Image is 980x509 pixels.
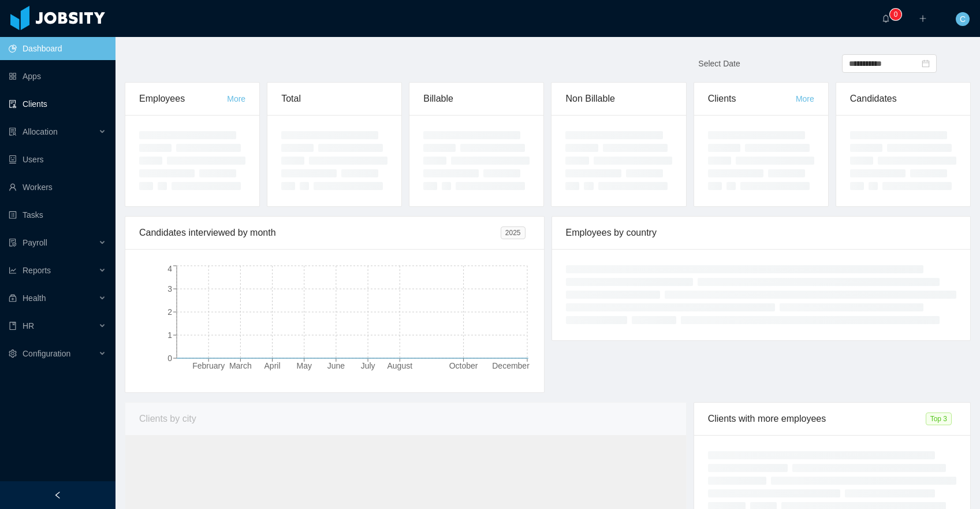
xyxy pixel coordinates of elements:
[139,217,501,249] div: Candidates interviewed by month
[9,148,106,171] a: icon: robotUsers
[9,203,106,226] a: icon: profileTasks
[566,217,957,249] div: Employees by country
[139,83,227,115] div: Employees
[167,307,172,317] tspan: 2
[167,284,172,293] tspan: 3
[387,361,412,370] tspan: August
[9,37,106,60] a: icon: pie-chartDashboard
[708,83,796,115] div: Clients
[926,413,952,425] span: Top 3
[9,92,106,116] a: icon: auditClients
[565,83,672,115] div: Non Billable
[281,83,387,115] div: Total
[850,83,956,115] div: Candidates
[423,83,530,115] div: Billable
[229,361,252,370] tspan: March
[698,59,740,68] span: Select Date
[9,65,106,88] a: icon: appstoreApps
[708,403,926,435] div: Clients with more employees
[297,361,312,370] tspan: May
[23,127,58,136] span: Allocation
[23,238,47,247] span: Payroll
[23,266,51,275] span: Reports
[9,294,17,302] i: icon: medicine-box
[167,330,172,340] tspan: 1
[167,264,172,273] tspan: 4
[492,361,530,370] tspan: December
[167,354,172,363] tspan: 0
[192,361,225,370] tspan: February
[922,60,930,68] i: icon: calendar
[9,350,17,358] i: icon: setting
[9,266,17,274] i: icon: line-chart
[919,14,927,23] i: icon: plus
[9,128,17,136] i: icon: solution
[23,349,70,358] span: Configuration
[361,361,375,370] tspan: July
[960,12,966,26] span: C
[9,176,106,199] a: icon: userWorkers
[449,361,478,370] tspan: October
[23,321,34,330] span: HR
[9,322,17,330] i: icon: book
[23,293,46,303] span: Health
[501,226,526,239] span: 2025
[882,14,890,23] i: icon: bell
[9,239,17,247] i: icon: file-protect
[327,361,345,370] tspan: June
[796,94,814,103] a: More
[890,9,901,20] sup: 0
[264,361,281,370] tspan: April
[227,94,245,103] a: More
